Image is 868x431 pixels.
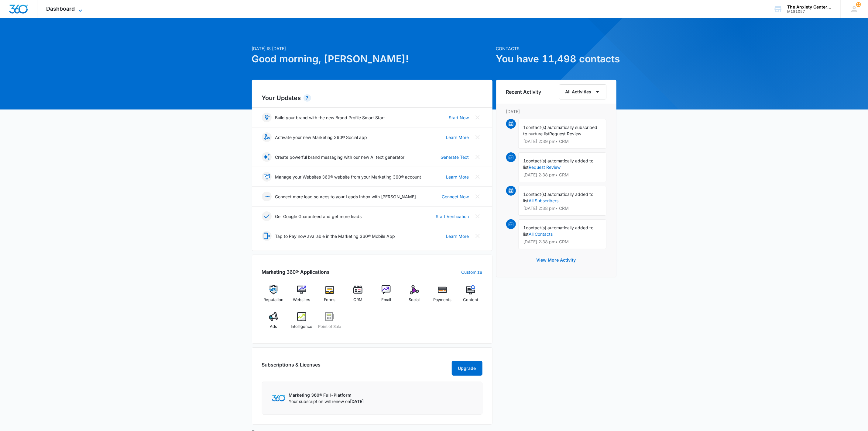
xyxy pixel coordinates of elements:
a: Learn More [446,174,469,180]
a: Start Verification [436,213,469,220]
button: Close [473,113,482,122]
div: account name [787,5,832,9]
a: Forms [318,285,341,307]
span: Email [381,297,391,303]
span: Social [409,297,420,303]
a: Reputation [262,285,285,307]
p: Create powerful brand messaging with our new AI text generator [275,154,405,160]
span: contact(s) automatically added to list [523,192,594,203]
button: Close [473,231,482,241]
a: Generate Text [441,154,469,160]
p: Tap to Pay now available in the Marketing 360® Mobile App [275,233,395,239]
a: All Contacts [529,231,553,237]
a: Intelligence [290,312,313,334]
a: Point of Sale [318,312,341,334]
p: [DATE] is [DATE] [252,45,492,52]
h1: You have 11,498 contacts [496,52,616,66]
span: 1 [523,158,526,163]
p: Manage your Websites 360® website from your Marketing 360® account [275,174,421,180]
a: Request Review [529,165,561,170]
button: Close [473,211,482,221]
button: All Activities [559,84,606,99]
p: Contacts [496,45,616,52]
span: CRM [353,297,362,303]
h6: Recent Activity [506,88,541,96]
p: Marketing 360® Full-Platform [289,392,364,398]
span: 1 [523,125,526,130]
span: [DATE] [350,399,364,404]
a: All Subscribers [529,198,559,203]
p: Connect more lead sources to your Leads Inbox with [PERSON_NAME] [275,193,416,200]
span: Intelligence [291,324,312,330]
a: Start Now [449,114,469,121]
a: CRM [346,285,370,307]
img: Marketing 360 Logo [272,395,285,401]
span: contact(s) automatically added to list [523,225,594,237]
a: Websites [290,285,313,307]
span: Payments [433,297,451,303]
h2: Your Updates [262,93,482,103]
a: Social [403,285,426,307]
a: Ads [262,312,285,334]
h2: Subscriptions & Licenses [262,361,321,373]
a: Learn More [446,134,469,141]
p: Get Google Guaranteed and get more leads [275,213,362,220]
span: Content [463,297,478,303]
span: Dashboard [46,5,75,12]
button: Close [473,132,482,142]
span: 1 [523,192,526,197]
p: [DATE] 2:38 pm • CRM [523,240,601,244]
span: Request Review [550,131,582,136]
span: Websites [293,297,310,303]
p: [DATE] [506,108,606,115]
a: Content [459,285,482,307]
div: account id [787,9,832,14]
span: contact(s) automatically subscribed to nurture list [523,125,598,136]
span: 22 [856,2,861,7]
a: Learn More [446,233,469,239]
h2: Marketing 360® Applications [262,268,330,276]
div: notifications count [856,2,861,7]
p: [DATE] 2:39 pm • CRM [523,139,601,144]
p: Build your brand with the new Brand Profile Smart Start [275,114,385,121]
button: Close [473,152,482,162]
span: Reputation [263,297,283,303]
p: Your subscription will renew on [289,398,364,405]
p: [DATE] 2:38 pm • CRM [523,173,601,177]
button: Close [473,192,482,201]
button: Close [473,172,482,182]
span: contact(s) automatically added to list [523,158,594,170]
p: Activate your new Marketing 360® Social app [275,134,367,141]
button: Upgrade [452,361,482,376]
h1: Good morning, [PERSON_NAME]! [252,52,492,66]
a: Connect Now [442,193,469,200]
a: Email [375,285,398,307]
a: Customize [461,269,482,275]
p: [DATE] 2:38 pm • CRM [523,206,601,210]
span: Point of Sale [318,324,341,330]
span: 1 [523,225,526,230]
span: Forms [324,297,335,303]
span: Ads [270,324,277,330]
button: View More Activity [530,253,582,267]
a: Payments [431,285,454,307]
div: 7 [304,94,311,102]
